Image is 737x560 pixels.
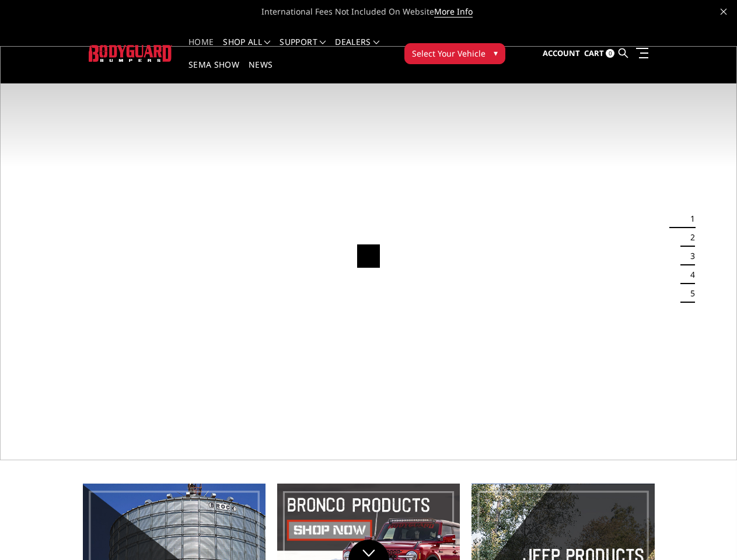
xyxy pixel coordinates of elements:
[249,61,273,83] a: News
[188,61,239,83] a: SEMA Show
[584,38,614,69] a: Cart 0
[280,38,326,61] a: Support
[404,43,505,64] button: Select Your Vehicle
[223,38,270,61] a: shop all
[412,47,485,60] span: Select Your Vehicle
[335,38,379,61] a: Dealers
[683,265,695,284] button: 4 of 5
[543,48,580,58] span: Account
[543,38,580,69] a: Account
[683,228,695,247] button: 2 of 5
[434,6,473,17] a: More Info
[89,45,172,61] img: BODYGUARD BUMPERS
[683,247,695,265] button: 3 of 5
[606,49,614,58] span: 0
[494,47,498,59] span: ▾
[188,38,214,61] a: Home
[584,48,604,58] span: Cart
[683,284,695,303] button: 5 of 5
[683,209,695,228] button: 1 of 5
